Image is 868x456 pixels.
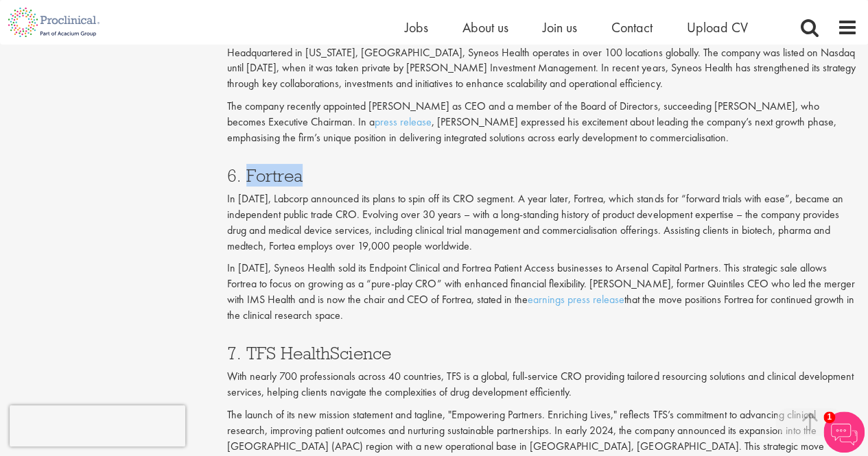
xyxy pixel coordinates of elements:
a: Join us [543,19,577,36]
a: Upload CV [687,19,748,36]
a: Contact [611,19,653,36]
h3: 6. Fortrea [227,167,858,184]
iframe: reCAPTCHA [10,405,185,446]
h3: 7. TFS HealthScience [227,344,858,362]
img: Chatbot [823,411,865,453]
span: 1 [823,411,835,423]
a: press release [375,115,432,129]
p: In [DATE], Labcorp announced its plans to spin off its CRO segment. A year later, Fortrea, which ... [227,191,858,254]
a: About us [462,19,508,36]
a: Jobs [405,19,428,36]
p: Formerly known as InVentiv Health Incorporated and INC Research, Syneos Health specialises in sup... [227,29,858,92]
p: The company recently appointed [PERSON_NAME] as CEO and a member of the Board of Directors, succe... [227,99,858,146]
a: earnings press release [528,292,624,307]
p: In [DATE], Syneos Health sold its Endpoint Clinical and Fortrea Patient Access businesses to Arse... [227,261,858,323]
p: With nearly 700 professionals across 40 countries, TFS is a global, full-service CRO providing ta... [227,369,858,400]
